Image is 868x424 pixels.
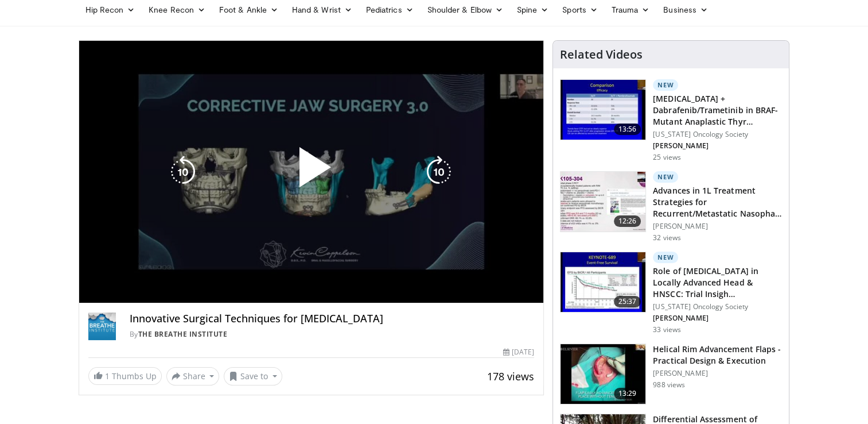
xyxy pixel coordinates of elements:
[560,344,645,404] img: d997336d-5856-4f03-a8a4-bfec994aed20.150x105_q85_crop-smart_upscale.jpg
[487,369,534,383] span: 178 views
[79,41,544,303] video-js: Video Player
[560,48,643,61] h4: Related Videos
[560,79,782,162] a: 13:56 New [MEDICAL_DATA] + Dabrafenib/Trametinib in BRAF-Mutant Anaplastic Thyr… [US_STATE] Oncol...
[614,296,641,307] span: 25:37
[653,185,782,219] h3: Advances in 1L Treatment Strategies for Recurrent/Metastatic Nasopha…
[653,325,681,334] p: 33 views
[614,124,641,135] span: 13:56
[138,329,228,339] a: The Breathe Institute
[560,172,645,232] img: 4ceb072a-e698-42c8-a4a5-e0ed3959d6b7.150x105_q85_crop-smart_upscale.jpg
[653,380,685,390] p: 988 views
[653,252,678,263] p: New
[130,313,535,325] h4: Innovative Surgical Techniques for [MEDICAL_DATA]
[653,265,782,300] h3: Role of [MEDICAL_DATA] in Locally Advanced Head & HNSCC: Trial Insigh…
[653,302,782,311] p: [US_STATE] Oncology Society
[614,215,641,227] span: 12:26
[653,153,681,162] p: 25 views
[653,314,782,323] p: [PERSON_NAME]
[208,115,414,228] button: Play Video
[105,371,110,381] span: 1
[653,141,782,151] p: [PERSON_NAME]
[560,171,782,242] a: 12:26 New Advances in 1L Treatment Strategies for Recurrent/Metastatic Nasopha… [PERSON_NAME] 32 ...
[560,252,645,312] img: 5c189fcc-fad0-49f8-a604-3b1a12888300.150x105_q85_crop-smart_upscale.jpg
[653,93,782,128] h3: [MEDICAL_DATA] + Dabrafenib/Trametinib in BRAF-Mutant Anaplastic Thyr…
[653,222,782,231] p: [PERSON_NAME]
[503,347,534,357] div: [DATE]
[653,344,782,367] h3: Helical Rim Advancement Flaps - Practical Design & Execution
[560,344,782,404] a: 13:29 Helical Rim Advancement Flaps - Practical Design & Execution [PERSON_NAME] 988 views
[614,388,641,399] span: 13:29
[166,367,220,386] button: Share
[88,313,116,340] img: The Breathe Institute
[653,369,782,378] p: [PERSON_NAME]
[653,130,782,139] p: [US_STATE] Oncology Society
[653,233,681,242] p: 32 views
[653,79,678,91] p: New
[224,367,282,386] button: Save to
[130,329,535,340] div: By
[560,252,782,334] a: 25:37 New Role of [MEDICAL_DATA] in Locally Advanced Head & HNSCC: Trial Insigh… [US_STATE] Oncol...
[653,171,678,183] p: New
[560,80,645,140] img: ac96c57d-e06d-4717-9298-f980d02d5bc0.150x105_q85_crop-smart_upscale.jpg
[88,367,162,385] a: 1 Thumbs Up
